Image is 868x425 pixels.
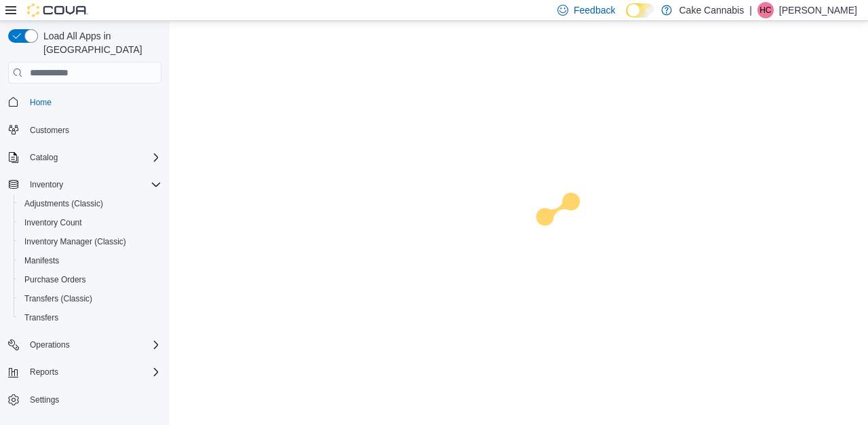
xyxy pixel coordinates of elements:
button: Customers [3,120,167,140]
span: Inventory [30,179,63,190]
span: Transfers (Classic) [19,291,161,307]
a: Transfers (Classic) [19,291,98,307]
span: HC [759,2,771,18]
button: Transfers (Classic) [14,289,167,308]
span: Purchase Orders [19,272,161,288]
span: Inventory Count [24,217,82,228]
input: Dark Mode [626,3,654,18]
button: Inventory [24,177,68,193]
a: Manifests [19,253,64,269]
button: Home [3,92,167,111]
span: Inventory Count [19,215,161,231]
span: Manifests [24,255,59,266]
button: Inventory [3,175,167,194]
span: Reports [24,364,161,380]
div: Hailey Coyle [757,2,774,18]
img: cova-loader [519,183,620,284]
span: Catalog [24,149,161,166]
button: Catalog [3,148,167,167]
p: [PERSON_NAME] [779,2,857,18]
button: Inventory Count [14,213,167,232]
button: Catalog [24,149,63,166]
img: Cova [27,3,88,17]
a: Inventory Manager (Classic) [19,234,132,250]
button: Settings [3,390,167,409]
span: Home [24,93,161,110]
span: Inventory Manager (Classic) [19,234,161,250]
span: Customers [30,125,69,136]
span: Adjustments (Classic) [24,198,103,209]
button: Reports [3,363,167,382]
button: Operations [3,335,167,354]
span: Manifests [19,253,161,269]
span: Operations [30,339,70,350]
span: Transfers [19,310,161,326]
a: Settings [24,392,64,408]
button: Purchase Orders [14,270,167,289]
span: Settings [30,394,59,405]
button: Manifests [14,251,167,270]
span: Customers [24,122,161,138]
button: Operations [24,337,75,353]
span: Inventory Manager (Classic) [24,236,126,247]
span: Purchase Orders [24,274,86,285]
span: Feedback [574,3,615,17]
p: Cake Cannabis [679,2,744,18]
p: | [749,2,752,18]
span: Settings [24,391,161,408]
button: Inventory Manager (Classic) [14,232,167,251]
button: Reports [24,364,64,380]
span: Load All Apps in [GEOGRAPHIC_DATA] [38,29,161,56]
a: Inventory Count [19,215,87,231]
span: Catalog [30,152,58,163]
span: Home [30,97,52,108]
button: Adjustments (Classic) [14,194,167,213]
a: Adjustments (Classic) [19,196,108,212]
span: Reports [30,367,58,377]
a: Purchase Orders [19,272,92,288]
button: Transfers [14,308,167,327]
span: Operations [24,337,161,353]
span: Transfers (Classic) [24,293,92,304]
span: Dark Mode [626,18,627,18]
a: Transfers [19,310,64,326]
span: Adjustments (Classic) [19,196,161,212]
a: Customers [24,122,75,138]
a: Home [24,94,57,111]
span: Transfers [24,312,58,323]
span: Inventory [24,177,161,193]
